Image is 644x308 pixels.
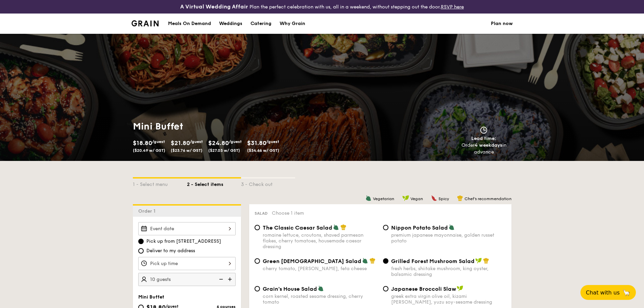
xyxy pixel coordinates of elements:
input: Grain's House Saladcorn kernel, roasted sesame dressing, cherry tomato [255,286,260,291]
input: Grilled Forest Mushroom Saladfresh herbs, shiitake mushroom, king oyster, balsamic dressing [383,258,388,264]
a: Why Grain [276,14,309,34]
span: 🦙 [622,289,630,297]
div: Plan the perfect celebration with us, all in a weekend, without stepping out the door. [127,3,517,11]
div: corn kernel, roasted sesame dressing, cherry tomato [263,293,378,305]
span: Chef's recommendation [464,196,511,201]
span: Pick up from [STREET_ADDRESS] [146,238,221,245]
input: Deliver to my address [138,248,144,254]
div: romaine lettuce, croutons, shaved parmesan flakes, cherry tomatoes, housemade caesar dressing [263,232,378,250]
span: Salad [255,211,268,216]
img: icon-vegan.f8ff3823.svg [475,258,482,264]
span: Japanese Broccoli Slaw [391,286,456,292]
a: Logotype [132,20,159,26]
a: Catering [246,14,276,34]
div: cherry tomato, [PERSON_NAME], feta cheese [263,266,378,271]
img: Grain [132,20,159,26]
h1: Mini Buffet [133,120,319,133]
input: Japanese Broccoli Slawgreek extra virgin olive oil, kizami [PERSON_NAME], yuzu soy-sesame dressing [383,286,388,291]
img: icon-vegan.f8ff3823.svg [457,285,463,291]
a: Plan now [491,14,513,34]
img: icon-clock.2db775ea.svg [479,126,489,134]
h4: A Virtual Wedding Affair [180,3,248,11]
span: $21.80 [171,139,190,147]
span: $24.80 [208,139,229,147]
span: Spicy [438,196,449,201]
div: 1 - Select menu [133,179,187,188]
input: Pick up from [STREET_ADDRESS] [138,239,144,244]
span: Lead time: [471,136,496,141]
img: icon-spicy.37a8142b.svg [431,195,437,201]
div: premium japanese mayonnaise, golden russet potato [391,232,506,244]
span: Vegan [410,196,423,201]
img: icon-chef-hat.a58ddaea.svg [369,258,376,264]
span: Vegetarian [373,196,394,201]
a: Weddings [215,14,246,34]
strong: 4 weekdays [475,142,502,148]
span: /guest [152,139,165,144]
span: ($20.49 w/ GST) [133,148,165,153]
img: icon-chef-hat.a58ddaea.svg [457,195,463,201]
span: /guest [190,139,203,144]
span: Order 1 [138,208,158,214]
img: icon-vegan.f8ff3823.svg [402,195,409,201]
button: Chat with us🦙 [580,285,636,300]
div: Why Grain [280,14,305,34]
a: Meals On Demand [164,14,215,34]
input: Event date [138,222,236,235]
span: Green [DEMOGRAPHIC_DATA] Salad [263,258,361,264]
span: ($27.03 w/ GST) [208,148,240,153]
span: ($23.76 w/ GST) [171,148,202,153]
input: The Classic Caesar Saladromaine lettuce, croutons, shaved parmesan flakes, cherry tomatoes, house... [255,225,260,230]
span: ($34.66 w/ GST) [247,148,279,153]
img: icon-chef-hat.a58ddaea.svg [340,224,347,230]
div: Catering [251,14,271,34]
img: icon-add.58712e84.svg [225,273,236,286]
span: Choose 1 item [272,210,304,216]
div: Meals On Demand [168,14,211,34]
img: icon-vegetarian.fe4039eb.svg [449,224,455,230]
div: 2 - Select items [187,179,241,188]
input: Number of guests [138,273,236,286]
img: icon-reduce.1d2dbef1.svg [215,273,225,286]
span: /guest [229,139,242,144]
div: Order in advance [454,142,514,156]
span: $31.80 [247,139,266,147]
a: RSVP here [441,4,464,10]
span: Chat with us [586,289,620,296]
span: Grilled Forest Mushroom Salad [391,258,475,264]
span: Deliver to my address [146,247,195,254]
div: greek extra virgin olive oil, kizami [PERSON_NAME], yuzu soy-sesame dressing [391,293,506,305]
img: icon-vegetarian.fe4039eb.svg [362,258,368,264]
span: Nippon Potato Salad [391,224,448,231]
div: Weddings [219,14,242,34]
img: icon-chef-hat.a58ddaea.svg [483,258,489,264]
img: icon-vegetarian.fe4039eb.svg [318,285,324,291]
input: Green [DEMOGRAPHIC_DATA] Saladcherry tomato, [PERSON_NAME], feta cheese [255,258,260,264]
input: Pick up time [138,257,236,270]
input: Nippon Potato Saladpremium japanese mayonnaise, golden russet potato [383,225,388,230]
img: icon-vegetarian.fe4039eb.svg [333,224,339,230]
span: /guest [266,139,279,144]
span: Mini Buffet [138,294,164,300]
div: 3 - Check out [241,179,295,188]
span: The Classic Caesar Salad [263,224,332,231]
span: Grain's House Salad [263,286,317,292]
div: fresh herbs, shiitake mushroom, king oyster, balsamic dressing [391,266,506,277]
img: icon-vegetarian.fe4039eb.svg [365,195,372,201]
span: $18.80 [133,139,152,147]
